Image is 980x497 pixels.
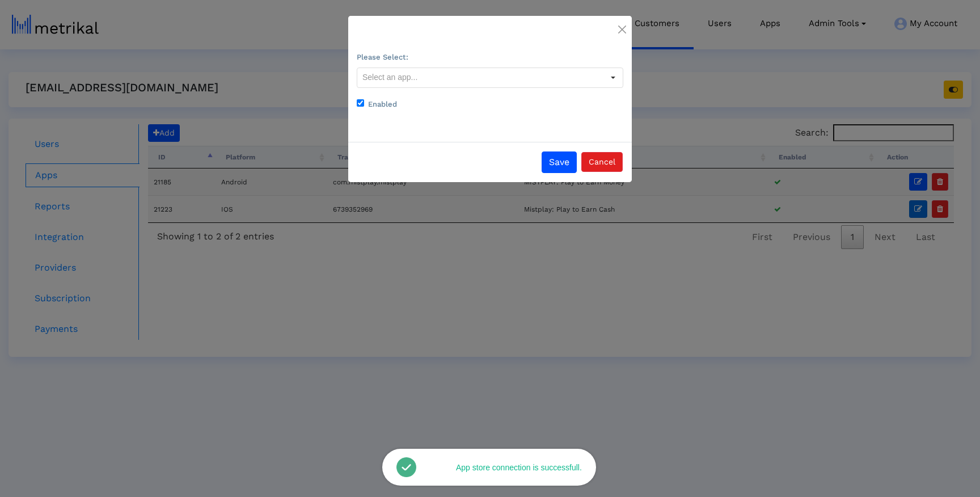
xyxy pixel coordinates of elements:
[445,463,582,472] div: App store connection is successfull.
[618,22,626,35] button: Close
[357,52,408,63] label: Please Select:
[618,26,626,33] img: app-modal-close
[368,99,397,110] label: Enabled
[581,152,623,172] button: Cancel
[542,151,577,173] button: Save
[603,68,623,87] div: Select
